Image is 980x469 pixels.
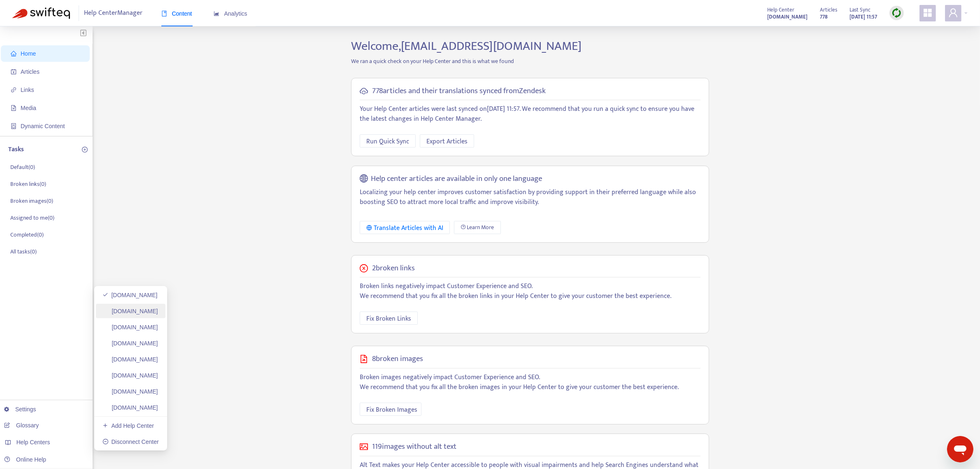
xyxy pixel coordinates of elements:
[102,356,158,363] a: [DOMAIN_NAME]
[214,10,247,17] span: Analytics
[84,5,143,21] span: Help Center Manager
[102,439,159,445] a: Disconnect Center
[892,8,902,18] img: sync.dc5367851b00ba804db3.png
[21,123,65,129] span: Dynamic Content
[11,69,16,75] span: account-book
[820,5,837,14] span: Articles
[947,436,973,462] iframe: Button to launch messaging window
[4,422,39,429] a: Glossary
[351,36,582,56] span: Welcome, [EMAIL_ADDRESS][DOMAIN_NAME]
[371,174,542,184] h5: Help center articles are available in only one language
[360,104,701,124] p: Your Help Center articles were last synced on [DATE] 11:57 . We recommend that you run a quick sy...
[767,12,808,21] a: [DOMAIN_NAME]
[11,87,16,93] span: link
[372,442,456,452] h5: 119 images without alt text
[4,406,36,413] a: Settings
[372,354,423,364] h5: 8 broken images
[948,8,958,18] span: user
[21,105,36,111] span: Media
[102,388,158,395] a: [DOMAIN_NAME]
[102,308,158,314] a: [DOMAIN_NAME]
[102,340,158,347] a: [DOMAIN_NAME]
[366,314,411,324] span: Fix Broken Links
[82,147,88,152] span: plus-circle
[820,12,828,21] strong: 778
[467,223,494,232] span: Learn More
[454,221,501,234] a: Learn More
[366,405,417,415] span: Fix Broken Images
[360,312,418,325] button: Fix Broken Links
[850,12,877,21] strong: [DATE] 11:57
[10,230,44,239] p: Completed ( 0 )
[11,51,16,56] span: home
[360,403,421,416] button: Fix Broken Images
[11,123,16,129] span: container
[345,57,715,66] p: We ran a quick check on your Help Center and this is what we found
[360,264,368,272] span: close-circle
[767,12,808,21] strong: [DOMAIN_NAME]
[102,372,158,379] a: [DOMAIN_NAME]
[360,87,368,95] span: cloud-sync
[102,422,154,429] a: Add Help Center
[426,136,468,147] span: Export Articles
[372,264,415,273] h5: 2 broken links
[102,324,158,331] a: [DOMAIN_NAME]
[21,87,34,93] span: Links
[366,223,443,233] div: Translate Articles with AI
[360,174,368,184] span: global
[16,439,50,446] span: Help Centers
[10,180,46,188] p: Broken links ( 0 )
[21,50,36,57] span: Home
[4,456,46,463] a: Online Help
[10,213,54,222] p: Assigned to me ( 0 )
[12,7,70,19] img: Swifteq
[161,10,192,17] span: Content
[360,443,368,451] span: picture
[161,11,167,16] span: book
[214,11,219,16] span: area-chart
[360,373,701,392] p: Broken images negatively impact Customer Experience and SEO. We recommend that you fix all the br...
[11,105,16,111] span: file-image
[360,188,701,207] p: Localizing your help center improves customer satisfaction by providing support in their preferre...
[767,5,794,14] span: Help Center
[360,355,368,363] span: file-image
[420,134,474,148] button: Export Articles
[360,281,701,301] p: Broken links negatively impact Customer Experience and SEO. We recommend that you fix all the bro...
[10,163,35,171] p: Default ( 0 )
[10,197,53,205] p: Broken images ( 0 )
[360,134,416,148] button: Run Quick Sync
[10,247,37,256] p: All tasks ( 0 )
[8,145,24,155] p: Tasks
[102,404,158,411] a: [DOMAIN_NAME]
[923,8,933,18] span: appstore
[850,5,871,14] span: Last Sync
[366,136,409,147] span: Run Quick Sync
[21,68,40,75] span: Articles
[360,221,450,234] button: Translate Articles with AI
[372,87,546,96] h5: 778 articles and their translations synced from Zendesk
[102,292,158,298] a: [DOMAIN_NAME]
